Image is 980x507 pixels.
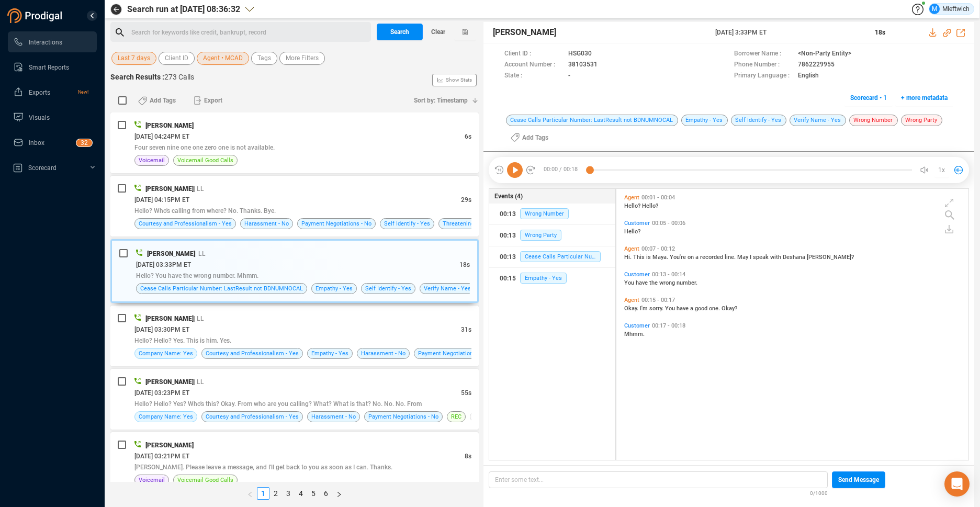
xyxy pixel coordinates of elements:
[649,305,665,312] span: sorry.
[932,4,937,14] span: M
[282,487,295,500] li: 3
[446,17,472,143] span: Show Stats
[84,139,88,150] p: 2
[243,487,257,500] li: Previous Page
[368,412,438,422] span: Payment Negotiations - No
[624,271,650,278] span: Customer
[140,284,303,294] span: Cease Calls Particular Number: LastResult not BDNUMNOCAL
[187,92,229,109] button: Export
[798,71,819,82] span: English
[681,115,728,126] span: Empathy - Yes
[134,326,189,333] span: [DATE] 03:30PM ET
[665,305,677,312] span: You
[715,28,862,37] span: [DATE] 3:33PM ET
[753,254,770,261] span: speak
[500,249,516,265] div: 00:13
[384,219,430,229] span: Self Identify - Yes
[494,191,523,201] span: Events (4)
[195,250,206,257] span: | LL
[677,279,697,286] span: number.
[838,471,879,488] span: Send Message
[624,279,636,286] span: You
[798,49,851,60] span: <Non-Party Entity>
[244,219,289,229] span: Harassment - No
[489,204,615,224] button: 00:13Wrong Number
[8,132,97,153] li: Inbox
[197,52,249,65] button: Agent • MCAD
[844,89,893,106] button: Scorecard • 1
[895,89,953,106] button: + more metadata
[734,60,793,71] span: Phone Number :
[8,107,97,128] li: Visuals
[110,73,164,81] span: Search Results :
[7,8,65,23] img: prodigal-logo
[901,115,942,126] span: Wrong Party
[500,227,516,244] div: 00:13
[624,202,642,209] span: Hello?
[204,92,222,109] span: Export
[465,453,471,460] span: 8s
[8,31,97,52] li: Interactions
[461,326,471,333] span: 31s
[8,57,97,77] li: Smart Reports
[279,52,325,65] button: More Filters
[13,82,88,103] a: ExportsNew!
[639,194,677,201] span: 00:01 - 00:04
[136,261,191,268] span: [DATE] 03:33PM ET
[134,133,189,140] span: [DATE] 04:24PM ET
[13,132,88,153] a: Inbox
[139,412,193,422] span: Company Name: Yes
[311,348,348,358] span: Empathy - Yes
[737,254,750,261] span: May
[111,52,156,65] button: Last 7 days
[624,297,639,303] span: Agent
[13,57,88,77] a: Smart Reports
[489,268,615,289] button: 00:15Empathy - Yes
[13,107,88,128] a: Visuals
[670,254,688,261] span: You're
[145,442,194,449] span: [PERSON_NAME]
[929,4,970,14] div: Mleftwich
[76,139,92,147] sup: 32
[624,331,645,337] span: Mhmm.
[650,322,688,329] span: 00:17 - 00:18
[118,52,150,65] span: Last 7 days
[489,246,615,267] button: 00:13Cease Calls Particular Number: LastResult not BDNUMNOCAL
[639,297,677,303] span: 00:15 - 00:17
[177,155,233,165] span: Voicemail Good Calls
[849,115,898,126] span: Wrong Number
[408,92,479,109] button: Sort by: Timestamp
[134,389,189,397] span: [DATE] 03:23PM ET
[307,487,320,500] li: 5
[568,49,592,60] span: HSG030
[624,245,639,252] span: Agent
[132,92,182,109] button: Add Tags
[423,24,454,40] button: Clear
[875,29,885,36] span: 18s
[295,488,307,499] a: 4
[332,487,346,500] button: right
[301,219,371,229] span: Payment Negotiations - No
[734,71,793,82] span: Primary Language :
[790,115,846,126] span: Verify Name - Yes
[734,49,793,60] span: Borrower Name :
[145,122,194,129] span: [PERSON_NAME]
[320,488,332,499] a: 6
[139,155,165,165] span: Voicemail
[636,279,649,286] span: have
[731,115,786,126] span: Self Identify - Yes
[81,139,84,150] p: 3
[688,254,695,261] span: on
[536,162,590,178] span: 00:00 / 00:18
[798,60,835,71] span: 7862229955
[110,176,479,236] div: [PERSON_NAME]| LL[DATE] 04:15PM ET29sHello? Who's calling from where? No. Thanks. Bye.Courtesy an...
[283,488,294,499] a: 3
[270,488,281,499] a: 2
[461,196,471,204] span: 29s
[78,82,88,103] span: New!
[465,133,471,140] span: 6s
[431,24,445,40] span: Clear
[110,112,479,173] div: [PERSON_NAME][DATE] 04:24PM ET6sFour seven nine one one zero one is not available.VoicemailVoicem...
[110,369,479,430] div: [PERSON_NAME]| LL[DATE] 03:23PM ET55sHello? Hello? Yes? Who's this? Okay. From who are you callin...
[633,254,646,261] span: This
